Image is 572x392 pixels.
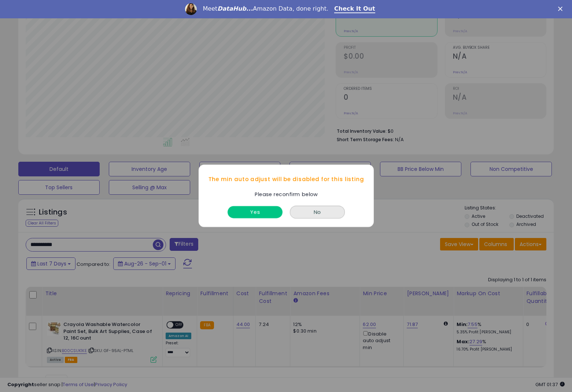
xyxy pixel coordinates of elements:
[251,190,321,198] div: Please reconfirm below
[185,3,197,15] img: Profile image for Georgie
[217,5,253,12] i: DataHub...
[203,5,328,12] div: Meet Amazon Data, done right.
[558,7,565,11] div: Close
[290,206,345,219] button: No
[334,5,375,13] a: Check It Out
[199,168,374,190] div: The min auto adjust will be disabled for this listing
[228,206,283,219] button: Yes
